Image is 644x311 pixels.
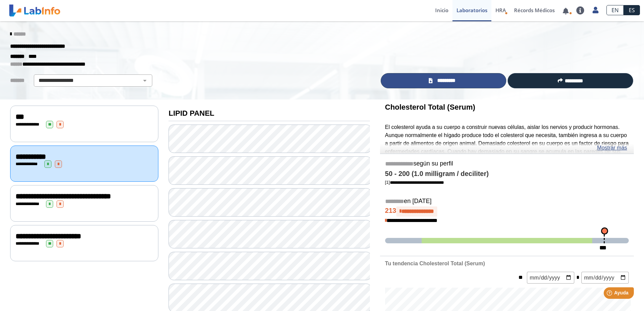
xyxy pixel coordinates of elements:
span: HRA [495,7,506,14]
h4: 50 - 200 (1.0 milligram / deciliter) [385,170,629,178]
b: LIPID PANEL [169,109,214,117]
a: [1] [385,180,444,185]
b: Cholesterol Total (Serum) [385,103,475,111]
h5: en [DATE] [385,198,629,205]
h4: 213 [385,206,629,217]
b: Tu tendencia Cholesterol Total (Serum) [385,261,485,266]
input: mm/dd/yyyy [581,272,629,284]
a: ES [624,5,640,15]
h5: según su perfil [385,160,629,168]
iframe: Help widget launcher [584,285,637,304]
p: El colesterol ayuda a su cuerpo a construir nuevas células, aislar los nervios y producir hormona... [385,123,629,180]
a: Mostrar más [597,144,627,152]
a: EN [606,5,624,15]
input: mm/dd/yyyy [527,272,574,284]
